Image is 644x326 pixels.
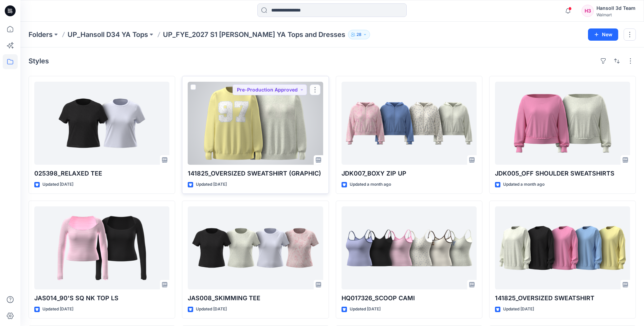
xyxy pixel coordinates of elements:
[196,306,227,313] p: Updated [DATE]
[42,181,73,188] p: Updated [DATE]
[188,82,323,165] a: 141825_OVERSIZED SWEATSHIRT (GRAPHIC)
[29,57,49,65] h4: Styles
[350,181,391,188] p: Updated a month ago
[29,30,53,39] a: Folders
[196,181,227,188] p: Updated [DATE]
[34,293,169,303] p: JAS014_90'S SQ NK TOP LS
[596,12,636,17] div: Walmart
[495,206,630,289] a: 141825_OVERSIZED SWEATSHIRT
[342,169,477,178] p: JDK007_BOXY ZIP UP
[34,82,169,165] a: 025398_RELAXED TEE
[503,181,545,188] p: Updated a month ago
[582,5,594,17] div: H3
[342,293,477,303] p: HQ017326_SCOOP CAMI
[495,82,630,165] a: JDK005_OFF SHOULDER SWEATSHIRTS
[495,293,630,303] p: 141825_OVERSIZED SWEATSHIRT
[42,306,73,313] p: Updated [DATE]
[342,206,477,289] a: HQ017326_SCOOP CAMI
[34,169,169,178] p: 025398_RELAXED TEE
[596,4,636,12] div: Hansoll 3d Team
[34,206,169,289] a: JAS014_90'S SQ NK TOP LS
[348,30,370,39] button: 28
[503,306,534,313] p: Updated [DATE]
[342,82,477,165] a: JDK007_BOXY ZIP UP
[588,28,618,41] button: New
[188,206,323,289] a: JAS008_SKIMMING TEE
[495,169,630,178] p: JDK005_OFF SHOULDER SWEATSHIRTS
[163,30,345,39] p: UP_FYE_2027 S1 [PERSON_NAME] YA Tops and Dresses
[188,169,323,178] p: 141825_OVERSIZED SWEATSHIRT (GRAPHIC)
[350,306,381,313] p: Updated [DATE]
[188,293,323,303] p: JAS008_SKIMMING TEE
[68,30,148,39] a: UP_Hansoll D34 YA Tops
[356,31,362,38] p: 28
